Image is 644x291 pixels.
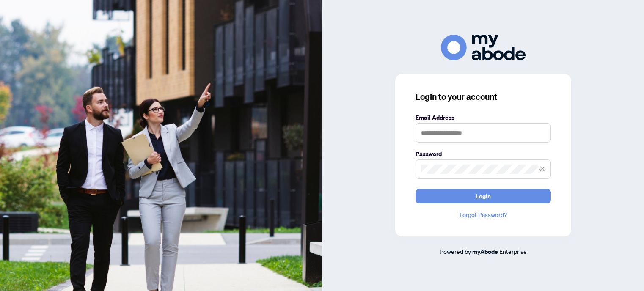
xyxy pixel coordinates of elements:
a: myAbode [472,247,498,256]
h3: Login to your account [416,91,551,103]
a: Forgot Password? [416,210,551,220]
span: Enterprise [499,247,527,255]
img: ma-logo [441,35,526,60]
label: Email Address [416,113,551,122]
button: Login [416,189,551,203]
span: Login [476,189,491,203]
label: Password [416,149,551,159]
span: eye-invisible [539,166,545,172]
span: Powered by [440,247,471,255]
